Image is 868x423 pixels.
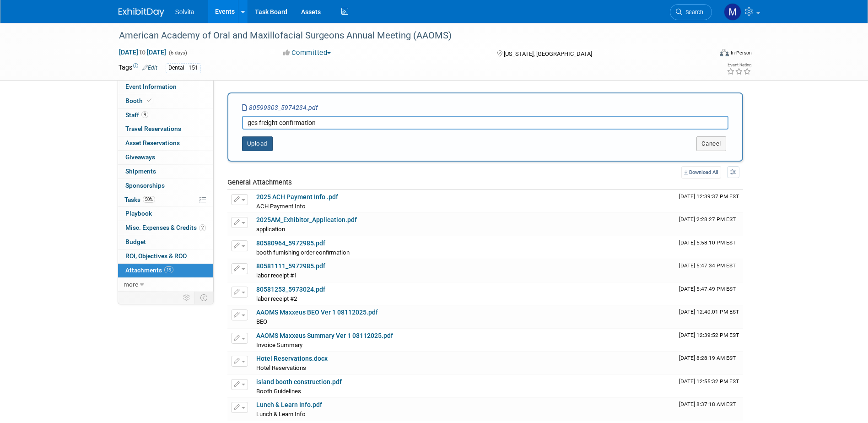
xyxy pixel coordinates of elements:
span: Misc. Expenses & Credits [125,224,206,231]
td: Upload Timestamp [675,190,743,213]
span: Asset Reservations [125,139,180,146]
span: Staff [125,111,148,119]
img: ExhibitDay [119,8,164,17]
span: Upload Timestamp [679,355,736,361]
span: to [138,49,147,56]
td: Toggle Event Tabs [194,292,213,304]
span: Upload Timestamp [679,216,736,222]
span: Invoice Summary [256,342,302,348]
button: Upload [242,136,273,151]
span: 19 [164,266,173,273]
span: Sponsorships [125,182,165,189]
span: (6 days) [168,50,187,56]
a: Tasks50% [118,193,213,207]
a: Booth [118,94,213,108]
a: Shipments [118,165,213,179]
a: Asset Reservations [118,136,213,150]
a: Misc. Expenses & Credits2 [118,221,213,235]
span: Upload Timestamp [679,378,739,385]
td: Upload Timestamp [675,213,743,236]
span: Upload Timestamp [679,262,736,269]
span: [US_STATE], [GEOGRAPHIC_DATA] [504,50,592,57]
a: AAOMS Maxxeus BEO Ver 1 08112025.pdf [256,309,378,316]
i: 80599303_5974234.pdf [242,104,318,111]
td: Tags [119,63,157,73]
span: labor receipt #1 [256,272,297,279]
a: Giveaways [118,151,213,164]
a: Budget [118,235,213,249]
a: AAOMS Maxxeus Summary Ver 1 08112025.pdf [256,332,393,339]
td: Upload Timestamp [675,329,743,352]
button: Cancel [696,136,726,151]
a: Travel Reservations [118,122,213,136]
span: Budget [125,238,146,245]
a: Attachments19 [118,264,213,277]
span: 50% [143,196,155,203]
button: Committed [280,48,334,58]
span: 9 [141,111,148,118]
a: island booth construction.pdf [256,378,342,385]
a: more [118,278,213,292]
span: BEO [256,318,267,325]
span: labor receipt #2 [256,295,297,302]
img: Format-Inperson.png [720,49,729,56]
span: ACH Payment Info [256,203,306,210]
td: Upload Timestamp [675,282,743,305]
td: Upload Timestamp [675,236,743,259]
span: Playbook [125,210,152,217]
a: Staff9 [118,108,213,122]
a: 80581111_5972985.pdf [256,262,325,270]
span: ROI, Objectives & ROO [125,252,187,260]
div: In-Person [730,49,752,56]
span: Shipments [125,168,156,175]
span: Tasks [124,196,155,203]
a: 80581253_5973024.pdf [256,286,325,293]
span: Upload Timestamp [679,239,736,246]
span: General Attachments [227,178,292,186]
span: Hotel Reservations [256,364,306,371]
a: Lunch & Learn Info.pdf [256,401,322,408]
i: Booth reservation complete [147,98,151,103]
span: Upload Timestamp [679,193,739,200]
a: Hotel Reservations.docx [256,355,328,362]
td: Upload Timestamp [675,375,743,398]
img: Matthew Burns [724,3,741,21]
div: Event Format [658,48,752,61]
span: Upload Timestamp [679,286,736,292]
div: Dental - 151 [166,63,201,73]
span: application [256,226,285,233]
span: Search [682,9,703,16]
span: Solvita [175,8,194,16]
a: Edit [142,65,157,71]
span: booth furnishing order confirmation [256,249,350,256]
td: Upload Timestamp [675,259,743,282]
a: 80580964_5972985.pdf [256,239,325,247]
td: Upload Timestamp [675,352,743,374]
span: Booth Guidelines [256,388,301,395]
span: 2 [199,224,206,231]
span: Giveaways [125,153,155,161]
a: ROI, Objectives & ROO [118,249,213,263]
span: [DATE] [DATE] [119,48,167,56]
a: Event Information [118,80,213,94]
span: Upload Timestamp [679,332,739,338]
td: Upload Timestamp [675,398,743,421]
span: more [124,281,138,288]
td: Personalize Event Tab Strip [179,292,195,304]
a: Sponsorships [118,179,213,193]
div: American Academy of Oral and Maxillofacial Surgeons Annual Meeting (AAOMS) [116,27,698,44]
span: Booth [125,97,153,104]
span: Attachments [125,266,173,274]
a: 2025AM_Exhibitor_Application.pdf [256,216,357,223]
span: Upload Timestamp [679,401,736,407]
a: 2025 ACH Payment Info .pdf [256,193,338,201]
span: Upload Timestamp [679,309,739,315]
a: Search [670,4,712,20]
span: Travel Reservations [125,125,181,132]
a: Playbook [118,207,213,221]
div: Event Rating [727,63,751,67]
a: Download All [681,166,721,179]
span: Lunch & Learn Info [256,411,306,418]
td: Upload Timestamp [675,305,743,328]
input: Enter description [242,116,728,130]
